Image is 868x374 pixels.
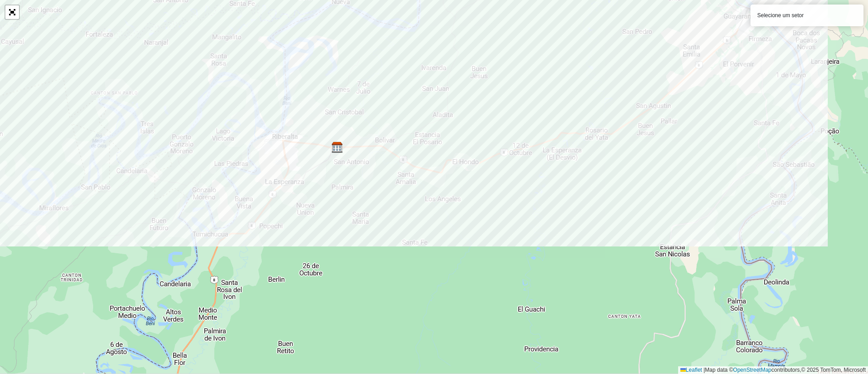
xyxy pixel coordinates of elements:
[703,367,705,373] span: |
[680,367,702,373] a: Leaflet
[5,5,19,19] a: Abrir mapa em tela cheia
[678,366,868,374] div: Map data © contributors,© 2025 TomTom, Microsoft
[750,5,863,26] div: Selecione um setor
[733,367,772,373] a: OpenStreetMap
